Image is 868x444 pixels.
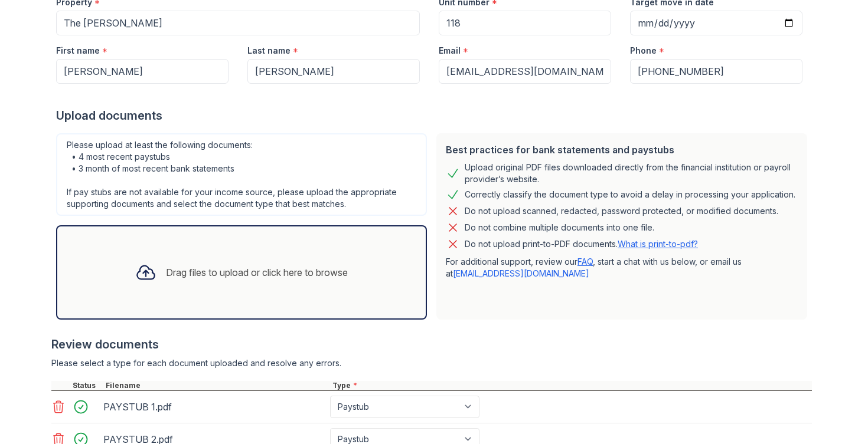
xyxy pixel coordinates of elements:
[51,336,812,353] div: Review documents
[56,133,427,216] div: Please upload at least the following documents: • 4 most recent paystubs • 3 month of most recent...
[330,381,812,390] div: Type
[103,381,330,390] div: Filename
[465,204,778,218] div: Do not upload scanned, redacted, password protected, or modified documents.
[465,188,795,202] div: Correctly classify the document type to avoid a delay in processing your application.
[453,268,589,278] a: [EMAIL_ADDRESS][DOMAIN_NAME]
[103,397,325,416] div: PAYSTUB 1.pdf
[446,143,798,157] div: Best practices for bank statements and paystubs
[51,357,812,369] div: Please select a type for each document uploaded and resolve any errors.
[56,107,812,124] div: Upload documents
[247,45,291,57] label: Last name
[465,238,698,250] p: Do not upload print-to-PDF documents.
[630,45,657,57] label: Phone
[439,45,461,57] label: Email
[465,162,798,185] div: Upload original PDF files downloaded directly from the financial institution or payroll provider’...
[70,381,103,390] div: Status
[618,239,698,249] a: What is print-to-pdf?
[446,256,798,279] p: For additional support, review our , start a chat with us below, or email us at
[577,256,593,267] a: FAQ
[56,45,100,57] label: First name
[465,221,654,235] div: Do not combine multiple documents into one file.
[166,265,348,279] div: Drag files to upload or click here to browse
